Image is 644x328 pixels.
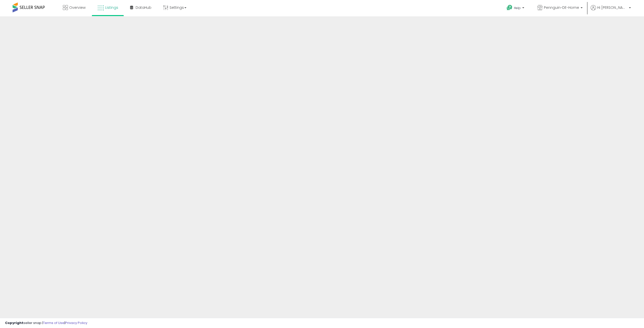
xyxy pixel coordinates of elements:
[597,5,627,10] span: Hi [PERSON_NAME]
[136,5,151,10] span: DataHub
[514,6,521,10] span: Help
[503,1,529,16] a: Help
[506,5,513,11] i: Get Help
[591,5,631,16] a: Hi [PERSON_NAME]
[69,5,86,10] span: Overview
[105,5,118,10] span: Listings
[544,5,579,10] span: Pennguin-DE-Home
